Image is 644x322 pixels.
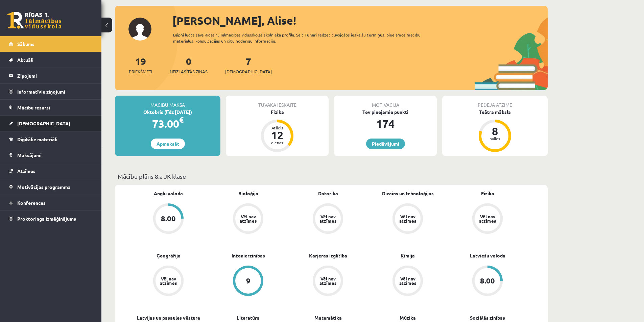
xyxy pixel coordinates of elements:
div: Oktobris (līdz [DATE]) [115,108,220,116]
a: Rīgas 1. Tālmācības vidusskola [7,12,62,29]
span: Konferences [17,200,46,206]
a: 8.00 [128,203,208,235]
a: Mācību resursi [9,100,93,115]
legend: Informatīvie ziņojumi [17,84,93,99]
span: Mācību resursi [17,104,50,110]
div: 12 [267,130,287,141]
legend: Maksājumi [17,147,93,163]
span: Proktoringa izmēģinājums [17,216,76,222]
div: Vēl nav atzīmes [318,276,337,285]
a: Fizika [481,190,494,197]
span: Motivācijas programma [17,184,71,190]
a: Digitālie materiāli [9,131,93,147]
p: Mācību plāns 8.a JK klase [118,172,545,181]
div: 8.00 [480,277,495,284]
div: Atlicis [267,126,287,130]
div: Laipni lūgts savā Rīgas 1. Tālmācības vidusskolas skolnieka profilā. Šeit Tu vari redzēt tuvojošo... [173,32,433,44]
a: Datorika [318,190,338,197]
a: Ziņojumi [9,68,93,83]
a: Apmaksāt [151,139,185,149]
a: Piedāvājumi [366,139,405,149]
div: Vēl nav atzīmes [398,214,417,223]
div: [PERSON_NAME], Alise! [172,13,548,29]
a: Sociālās zinības [470,314,505,321]
a: Vēl nav atzīmes [208,203,288,235]
div: 8.00 [161,215,176,222]
a: Vēl nav atzīmes [288,266,368,297]
a: Ģeogrāfija [157,252,181,259]
span: Neizlasītās ziņas [170,68,208,75]
div: dienas [267,141,287,145]
a: Motivācijas programma [9,179,93,195]
a: Mūzika [400,314,416,321]
span: Priekšmeti [129,68,152,75]
a: Latvijas un pasaules vēsture [137,314,200,321]
div: Vēl nav atzīmes [398,276,417,285]
div: Vēl nav atzīmes [318,214,337,223]
a: Konferences [9,195,93,210]
span: [DEMOGRAPHIC_DATA] [17,120,70,126]
legend: Ziņojumi [17,68,93,83]
span: [DEMOGRAPHIC_DATA] [225,68,272,75]
div: 174 [334,116,437,132]
a: Teātra māksla 8 balles [442,108,548,153]
a: Vēl nav atzīmes [288,203,368,235]
div: 9 [246,277,251,284]
span: Sākums [17,41,34,47]
span: Aktuāli [17,57,33,63]
a: Karjeras izglītība [309,252,347,259]
div: Tuvākā ieskaite [226,96,329,108]
div: Vēl nav atzīmes [159,276,178,285]
div: Vēl nav atzīmes [478,214,497,223]
a: 19Priekšmeti [129,55,152,75]
a: Informatīvie ziņojumi [9,84,93,99]
a: Proktoringa izmēģinājums [9,211,93,226]
a: Inženierzinības [232,252,265,259]
div: Teātra māksla [442,108,548,116]
span: € [179,115,184,125]
a: 0Neizlasītās ziņas [170,55,208,75]
a: Fizika Atlicis 12 dienas [226,108,329,153]
a: Vēl nav atzīmes [128,266,208,297]
a: Vēl nav atzīmes [448,203,527,235]
a: 7[DEMOGRAPHIC_DATA] [225,55,272,75]
div: Vēl nav atzīmes [239,214,258,223]
a: Ķīmija [401,252,415,259]
a: Vēl nav atzīmes [368,266,448,297]
div: 8 [485,126,505,137]
a: Sākums [9,36,93,52]
a: Dizains un tehnoloģijas [382,190,434,197]
a: Maksājumi [9,147,93,163]
a: Matemātika [314,314,342,321]
div: 73.00 [115,116,220,132]
span: Atzīmes [17,168,35,174]
a: Literatūra [237,314,260,321]
div: balles [485,137,505,141]
a: Angļu valoda [154,190,183,197]
a: Vēl nav atzīmes [368,203,448,235]
div: Pēdējā atzīme [442,96,548,108]
a: 8.00 [448,266,527,297]
a: Latviešu valoda [470,252,505,259]
div: Mācību maksa [115,96,220,108]
div: Motivācija [334,96,437,108]
a: 9 [208,266,288,297]
a: [DEMOGRAPHIC_DATA] [9,116,93,131]
span: Digitālie materiāli [17,136,57,142]
div: Tev pieejamie punkti [334,108,437,116]
a: Atzīmes [9,163,93,179]
a: Aktuāli [9,52,93,68]
div: Fizika [226,108,329,116]
a: Bioloģija [238,190,258,197]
